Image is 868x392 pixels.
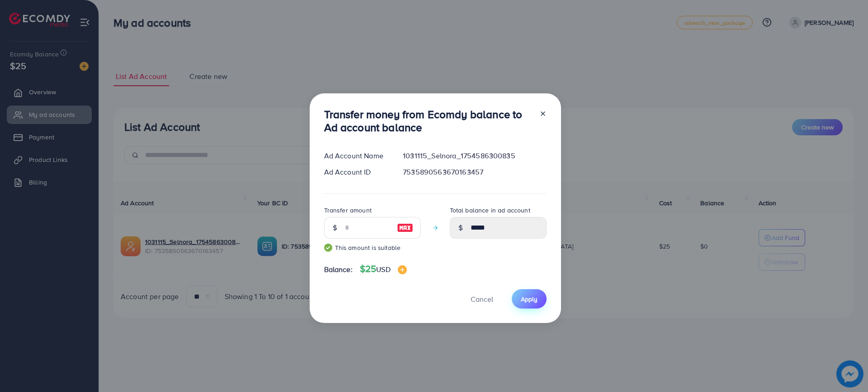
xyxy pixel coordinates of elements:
[376,264,390,274] span: USD
[450,206,530,215] label: Total balance in ad account
[471,294,493,304] span: Cancel
[324,108,532,134] h3: Transfer money from Ecomdy balance to Ad account balance
[521,295,538,304] span: Apply
[360,263,407,275] h4: $25
[396,151,553,161] div: 1031115_Selnora_1754586300835
[324,206,372,215] label: Transfer amount
[324,243,421,252] small: This amount is suitable
[512,289,547,309] button: Apply
[397,222,413,233] img: image
[324,264,353,275] span: Balance:
[317,151,396,161] div: Ad Account Name
[324,244,332,252] img: guide
[396,167,553,177] div: 7535890563670163457
[398,265,407,274] img: image
[317,167,396,177] div: Ad Account ID
[459,289,505,309] button: Cancel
